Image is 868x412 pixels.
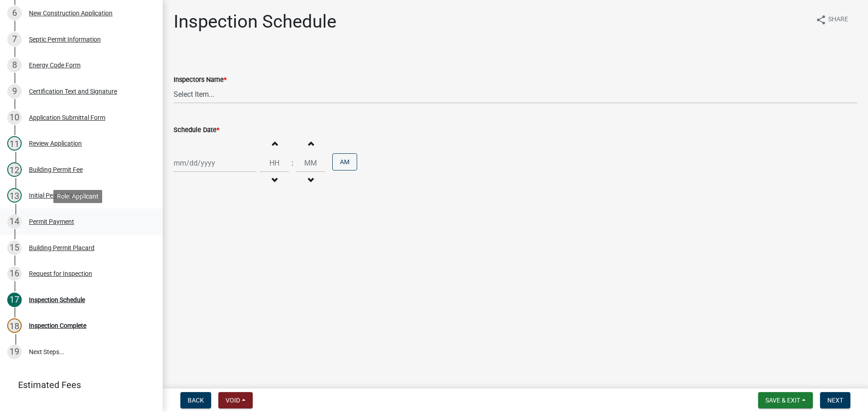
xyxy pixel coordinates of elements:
[7,241,22,255] div: 15
[29,10,113,16] div: New Construction Application
[816,14,826,25] i: share
[29,322,86,329] div: Inspection Complete
[29,62,80,68] div: Energy Code Form
[174,11,336,33] h1: Inspection Schedule
[7,293,22,307] div: 17
[29,192,85,199] div: Initial Permit Review
[820,392,850,408] button: Next
[7,162,22,177] div: 12
[29,36,101,43] div: Septic Permit Information
[226,397,240,404] span: Void
[7,345,22,359] div: 19
[260,154,289,172] input: Hours
[29,140,82,147] div: Review Application
[296,154,325,172] input: Minutes
[29,166,83,173] div: Building Permit Fee
[758,392,813,408] button: Save & Exit
[218,392,253,408] button: Void
[53,190,102,203] div: Role: Applicant
[7,84,22,99] div: 9
[828,14,848,25] span: Share
[332,153,357,170] button: AM
[7,266,22,281] div: 16
[174,77,226,83] label: Inspectors Name
[7,110,22,125] div: 10
[180,392,211,408] button: Back
[7,318,22,333] div: 18
[7,136,22,151] div: 11
[808,11,855,28] button: shareShare
[7,32,22,47] div: 7
[7,58,22,72] div: 8
[29,88,117,95] div: Certification Text and Signature
[7,188,22,203] div: 13
[29,297,85,303] div: Inspection Schedule
[827,397,843,404] span: Next
[7,6,22,20] div: 6
[765,397,800,404] span: Save & Exit
[174,154,256,172] input: mm/dd/yyyy
[29,270,92,277] div: Request for Inspection
[29,218,74,225] div: Permit Payment
[7,214,22,229] div: 14
[289,158,296,169] div: :
[174,127,219,133] label: Schedule Date
[29,114,105,121] div: Application Submittal Form
[29,245,94,251] div: Building Permit Placard
[188,397,204,404] span: Back
[7,376,148,394] a: Estimated Fees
